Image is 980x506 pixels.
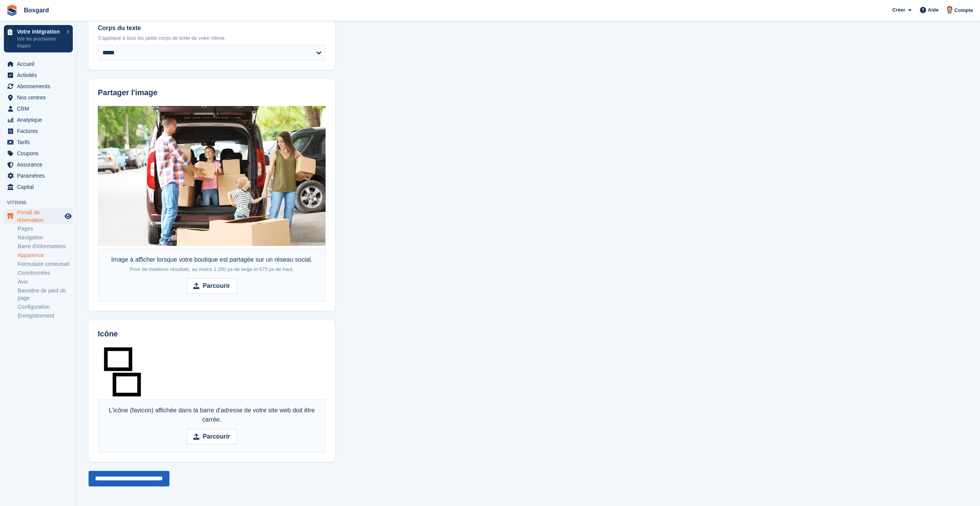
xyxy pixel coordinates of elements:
span: Nos centres [17,92,63,103]
a: menu [4,114,73,125]
p: S'applique à tous les petits corps de texte de votre vitrine. [98,34,326,42]
strong: Parcourir [203,432,230,441]
a: Bannière de pied de page [18,287,73,302]
a: menu [4,159,73,170]
span: Tarifs [17,137,63,148]
a: Avis [18,278,73,286]
a: Votre intégration Voir les prochaines étapes [4,25,73,52]
span: Assurance [17,159,63,170]
a: Boutique d'aperçu [64,212,73,221]
span: Portail de réservation [17,208,63,224]
a: menu [4,126,73,136]
a: menu [4,81,73,92]
div: Image à afficher lorsque votre boutique est partagée sur un réseau social. [111,255,313,274]
span: Compte [955,7,973,14]
span: Accueil [17,59,63,69]
span: Pour de meilleurs résultats, au moins 1 200 px de large et 675 px de haut. [130,266,294,272]
span: Coupons [17,148,63,159]
p: Voir les prochaines étapes [17,35,63,49]
span: Capital [17,182,63,192]
a: menu [4,208,73,224]
span: Analytique [17,114,63,125]
a: Coordonnées [18,269,73,277]
span: Factures [17,126,63,136]
span: Paramètres [17,170,63,181]
h2: Partager l'image [98,88,326,97]
a: Boxgard [21,4,52,17]
a: menu [4,182,73,192]
a: menu [4,170,73,181]
p: Votre intégration [17,29,63,34]
span: Créer [892,6,905,14]
img: Alban Mackay [946,6,953,14]
a: Pages [18,225,73,232]
a: menu [4,103,73,114]
span: Vitrine [7,199,77,207]
a: Formulaire contextuel [18,261,73,268]
h2: Icône [98,329,326,338]
div: L'icône (favicon) affichée dans la barre d'adresse de votre site web doit être carrée. [102,406,322,424]
a: Apparence [18,252,73,259]
span: Activités [17,70,63,81]
a: menu [4,59,73,69]
a: menu [4,92,73,103]
a: menu [4,137,73,148]
a: Barre d'informations [18,243,73,250]
a: Configuration [18,303,73,311]
label: Corps du texte [98,24,326,33]
img: Boxgard-social.jpg [98,106,326,246]
a: Enregistrement [18,312,73,319]
img: stora-icon-8386f47178a22dfd0bd8f6a31ec36ba5ce8667c1dd55bd0f319d3a0aa187defe.svg [6,5,18,16]
strong: Parcourir [203,281,230,291]
a: Navigation [18,234,73,241]
a: menu [4,148,73,159]
span: Abonnements [17,81,63,92]
img: Boxgard%20box%20logo%20black%20v2.png [98,347,147,397]
input: Parcourir [187,278,236,294]
a: menu [4,70,73,81]
span: Aide [928,6,938,14]
span: CRM [17,103,63,114]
